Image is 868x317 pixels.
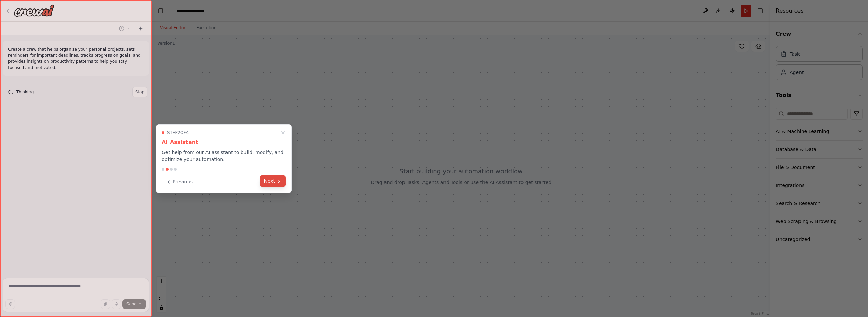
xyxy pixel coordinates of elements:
[162,149,286,163] p: Get help from our AI assistant to build, modify, and optimize your automation.
[162,138,286,146] h3: AI Assistant
[260,175,286,187] button: Next
[279,129,287,137] button: Close walkthrough
[162,176,197,187] button: Previous
[167,130,189,135] span: Step 2 of 4
[156,6,165,16] button: Hide left sidebar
